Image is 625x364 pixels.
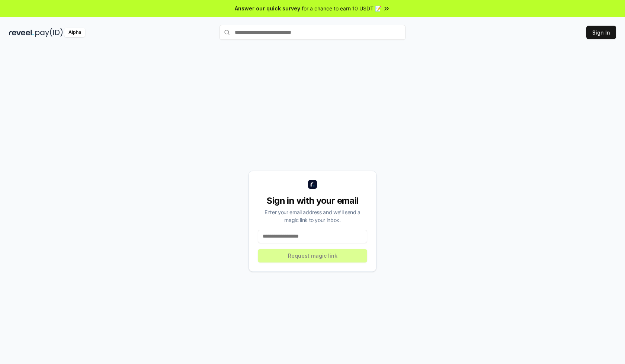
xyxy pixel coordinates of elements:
[64,28,85,37] div: Alpha
[258,195,367,207] div: Sign in with your email
[9,28,34,37] img: reveel_dark
[235,4,300,12] span: Answer our quick survey
[308,180,317,189] img: logo_small
[258,208,367,224] div: Enter your email address and we’ll send a magic link to your inbox.
[35,28,63,37] img: pay_id
[302,4,381,12] span: for a chance to earn 10 USDT 📝
[586,26,616,39] button: Sign In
